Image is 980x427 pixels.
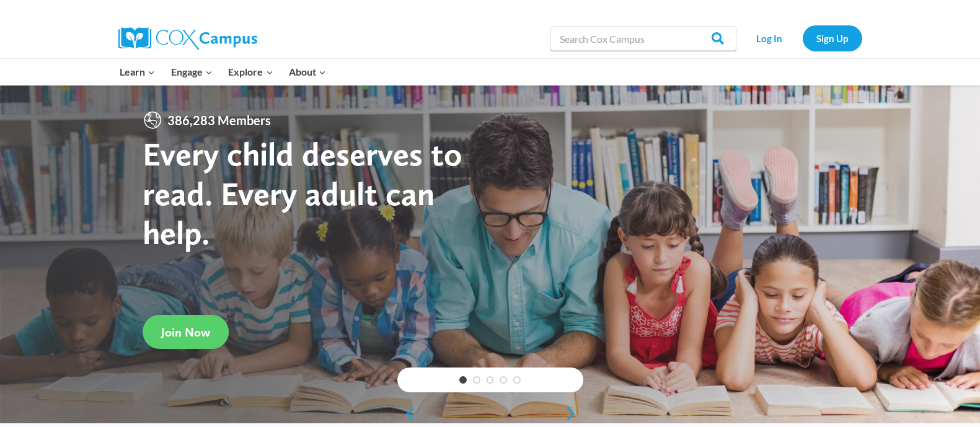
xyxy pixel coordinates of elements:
[565,407,583,421] a: next
[120,64,155,80] span: Learn
[162,110,276,130] span: 386,283 Members
[397,407,416,421] a: previous
[143,134,462,252] strong: Every child deserves to read. Every adult can help.
[550,26,736,51] input: Search Cox Campus
[743,25,862,51] nav: Secondary Navigation
[500,376,507,384] a: 4
[473,376,480,384] a: 2
[513,376,521,384] a: 5
[118,27,257,50] img: Cox Campus
[397,402,583,426] div: content slider buttons
[161,325,210,340] span: Join Now
[112,59,334,85] nav: Primary Navigation
[459,376,467,384] a: 1
[143,315,229,349] a: Join Now
[228,64,273,80] span: Explore
[803,25,862,51] a: Sign Up
[743,25,797,51] a: Log In
[289,64,326,80] span: About
[487,376,494,384] a: 3
[171,64,213,80] span: Engage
